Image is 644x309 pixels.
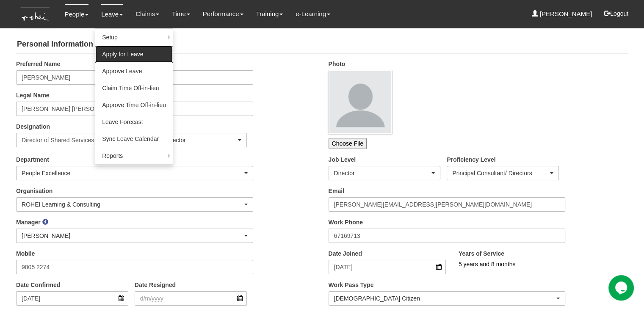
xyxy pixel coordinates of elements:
a: e-Learning [296,4,330,24]
label: Photo [329,60,345,68]
label: Date Resigned [135,281,176,289]
img: profile.png [329,70,392,134]
button: Principal Consultant/ Directors [447,166,559,180]
a: Leave Forecast [95,113,173,130]
a: Apply for Leave [95,46,173,63]
div: 5 years and 8 months [459,260,602,268]
button: Director [329,166,441,180]
label: Legal Name [16,91,50,99]
label: Email [329,187,344,195]
h4: Personal Information [16,36,628,53]
button: ROHEI Learning & Consulting [16,197,253,212]
a: Performance [203,4,243,24]
button: Logout [598,3,634,24]
input: d/m/yyyy [135,291,247,306]
a: Claim Time Off-in-lieu [95,80,173,97]
div: People Excellence [22,169,243,177]
button: People Excellence [16,166,253,180]
button: [DEMOGRAPHIC_DATA] Citizen [329,291,566,306]
label: Organisation [16,187,53,195]
label: Job Level [329,155,356,164]
label: Work Pass Type [329,281,374,289]
iframe: chat widget [608,275,636,301]
div: Principal Consultant/ Directors [452,169,548,177]
input: d/m/yyyy [329,260,446,274]
label: Proficiency Level [447,155,495,164]
label: Date Joined [329,249,362,258]
a: Sync Leave Calendar [95,130,173,147]
label: Designation [16,122,50,131]
div: HR/FIN - Director [140,136,236,144]
label: Date Confirmed [16,281,60,289]
label: Department [16,155,49,164]
label: Years of Service [459,249,504,258]
input: Choose File [329,138,367,149]
div: [PERSON_NAME] [22,232,243,240]
button: [PERSON_NAME] [16,229,253,243]
a: Time [172,4,190,24]
input: d/m/yyyy [16,291,128,306]
a: Setup [95,29,173,46]
label: Mobile [16,249,35,258]
label: Work Phone [329,218,363,226]
a: Training [256,4,283,24]
label: Preferred Name [16,60,60,68]
div: Director [334,169,430,177]
a: People [65,4,89,24]
a: [PERSON_NAME] [532,4,592,24]
a: Approve Leave [95,63,173,80]
a: Leave [101,4,123,24]
div: [DEMOGRAPHIC_DATA] Citizen [334,294,555,303]
a: Approve Time Off-in-lieu [95,97,173,113]
a: Claims [135,4,159,24]
div: ROHEI Learning & Consulting [22,200,243,209]
label: Manager [16,218,41,226]
a: Reports [95,147,173,164]
button: HR/FIN - Director [135,133,247,147]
